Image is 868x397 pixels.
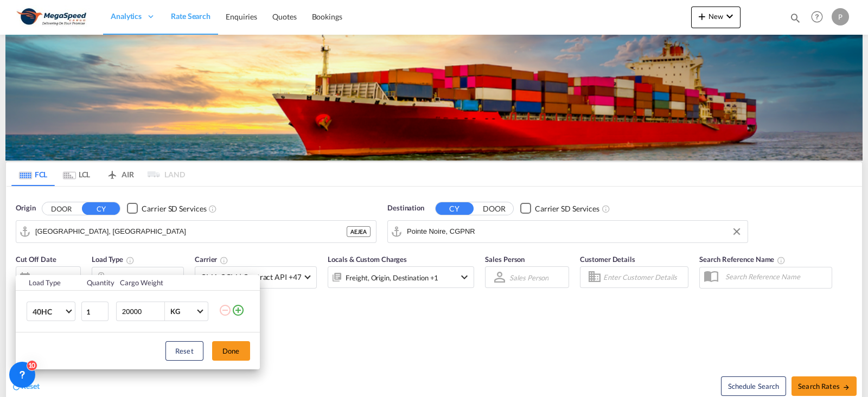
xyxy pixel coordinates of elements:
[212,341,250,361] button: Done
[33,306,64,317] span: 40HC
[165,341,203,361] button: Reset
[120,278,212,287] div: Cargo Weight
[81,302,108,321] input: Qty
[219,304,232,317] md-icon: icon-minus-circle-outline
[121,302,164,321] input: Enter Weight
[80,275,114,291] th: Quantity
[170,307,180,316] div: KG
[232,304,245,317] md-icon: icon-plus-circle-outline
[27,302,75,321] md-select: Choose: 40HC
[16,275,80,291] th: Load Type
